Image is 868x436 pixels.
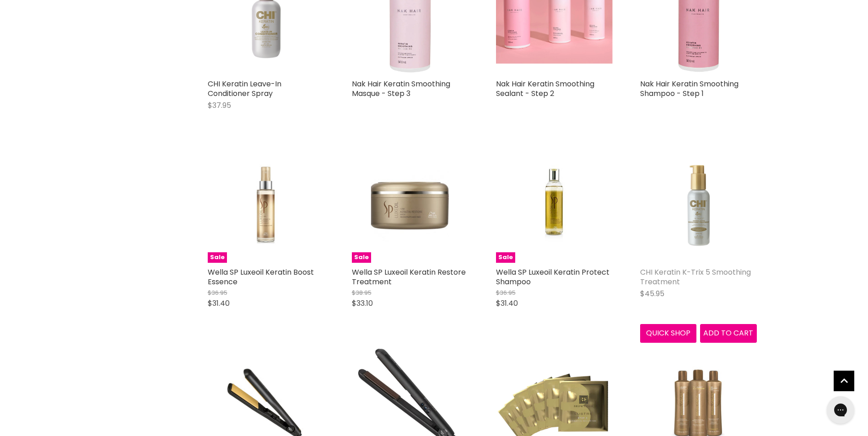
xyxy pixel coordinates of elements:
[371,146,449,263] img: Wella SP Luxeoil Keratin Restore Treatment
[640,288,664,299] span: $45.95
[496,146,613,263] a: Wella SP Luxeoil Keratin Protect ShampooSale
[515,146,593,263] img: Wella SP Luxeoil Keratin Protect Shampoo
[700,324,757,342] button: Add to cart
[352,252,371,263] span: Sale
[496,79,594,99] a: Nak Hair Keratin Smoothing Sealant - Step 2
[208,252,227,263] span: Sale
[208,298,230,308] span: $31.40
[703,328,753,338] span: Add to cart
[227,146,305,263] img: Wella SP Luxeoil Keratin Boost Essence
[352,288,372,297] span: $38.95
[352,146,469,263] a: Wella SP Luxeoil Keratin Restore TreatmentSale
[640,79,739,99] a: Nak Hair Keratin Smoothing Shampoo - Step 1
[640,267,751,287] a: CHI Keratin K-Trix 5 Smoothing Treatment
[496,298,518,308] span: $31.40
[822,393,859,427] iframe: Gorgias live chat messenger
[352,298,373,308] span: $33.10
[496,288,516,297] span: $36.95
[496,252,515,263] span: Sale
[208,100,231,111] span: $37.95
[208,267,314,287] a: Wella SP Luxeoil Keratin Boost Essence
[208,79,281,99] a: CHI Keratin Leave-In Conditioner Spray
[640,324,697,342] button: Quick shop
[208,146,324,263] a: Wella SP Luxeoil Keratin Boost EssenceSale
[640,146,757,263] img: CHI Keratin K-Trix 5 Smoothing Treatment
[496,267,609,287] a: Wella SP Luxeoil Keratin Protect Shampoo
[352,79,450,99] a: Nak Hair Keratin Smoothing Masque - Step 3
[208,288,227,297] span: $36.95
[352,267,466,287] a: Wella SP Luxeoil Keratin Restore Treatment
